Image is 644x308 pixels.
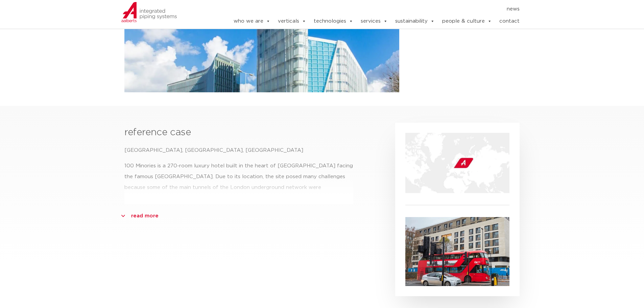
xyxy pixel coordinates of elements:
a: technologies [314,15,353,28]
a: services [361,15,388,28]
a: read more [131,211,159,221]
a: news [507,4,520,15]
nav: Menu [213,4,520,15]
p: [GEOGRAPHIC_DATA], [GEOGRAPHIC_DATA], [GEOGRAPHIC_DATA] [124,145,354,156]
a: sustainability [395,15,435,28]
a: who we are [234,15,270,28]
p: 100 Minories is a 270-room luxury hotel built in the heart of [GEOGRAPHIC_DATA] facing the famous... [124,161,354,236]
a: people & culture [442,15,492,28]
a: contact [499,15,520,28]
h3: reference case [124,125,354,140]
a: verticals [278,15,306,28]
